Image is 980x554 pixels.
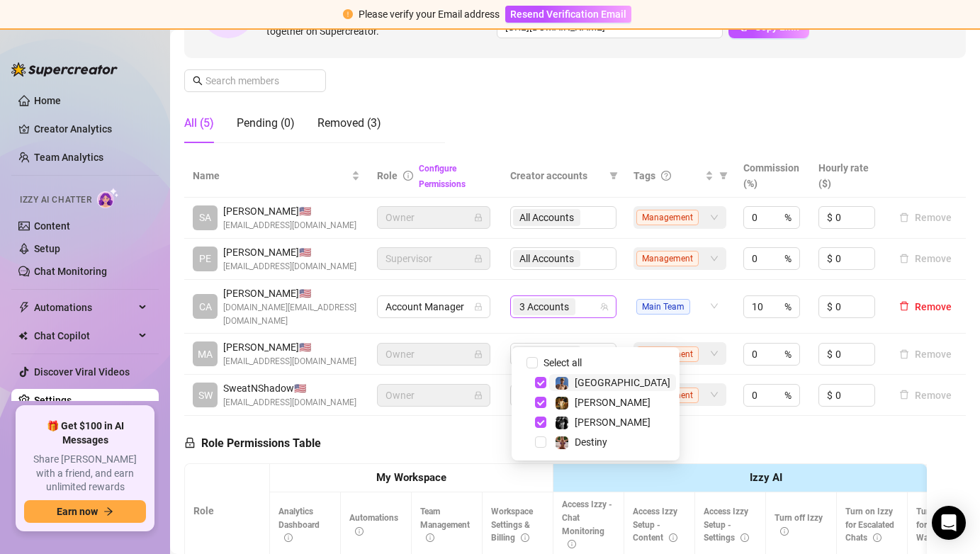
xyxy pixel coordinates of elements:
[636,210,699,225] span: Management
[198,388,213,403] span: SW
[223,260,356,273] span: [EMAIL_ADDRESS][DOMAIN_NAME]
[284,533,293,542] span: info-circle
[359,6,500,22] div: Please verify your Email address
[740,533,749,542] span: info-circle
[223,301,360,328] span: [DOMAIN_NAME][EMAIL_ADDRESS][DOMAIN_NAME]
[184,154,368,198] th: Name
[810,154,885,198] th: Hourly rate ($)
[636,346,699,362] span: Management
[873,533,882,542] span: info-circle
[317,115,381,132] div: Removed (3)
[894,250,957,267] button: Remove
[385,207,482,228] span: Owner
[184,115,214,132] div: All (5)
[556,377,568,390] img: Dallas
[199,210,211,225] span: SA
[915,301,952,312] span: Remove
[538,355,587,371] span: Select all
[521,533,529,542] span: info-circle
[349,513,398,536] span: Automations
[894,387,957,404] button: Remove
[199,251,211,266] span: PE
[519,299,569,315] span: 3 Accounts
[894,209,957,226] button: Remove
[607,165,621,186] span: filter
[575,417,650,428] span: [PERSON_NAME]
[556,417,568,429] img: Marvin
[510,9,626,20] span: Resend Verification Email
[34,366,130,378] a: Discover Viral Videos
[750,471,782,484] strong: Izzy AI
[34,296,135,319] span: Automations
[894,298,957,315] button: Remove
[223,286,360,301] span: [PERSON_NAME] 🇺🇸
[223,203,356,219] span: [PERSON_NAME] 🇺🇸
[184,437,196,448] span: lock
[716,165,731,186] span: filter
[223,339,356,355] span: [PERSON_NAME] 🇺🇸
[636,251,699,266] span: Management
[223,380,356,396] span: SweatNShadow 🇺🇸
[223,355,356,368] span: [EMAIL_ADDRESS][DOMAIN_NAME]
[34,395,72,406] a: Settings
[661,171,671,181] span: question-circle
[562,499,612,550] span: Access Izzy - Chat Monitoring
[669,533,677,542] span: info-circle
[419,164,466,189] a: Configure Permissions
[34,324,135,347] span: Chat Copilot
[278,507,320,543] span: Analytics Dashboard
[474,391,483,400] span: lock
[513,298,575,315] span: 3 Accounts
[535,436,546,448] span: Select tree node
[510,168,604,183] span: Creator accounts
[223,219,356,232] span: [EMAIL_ADDRESS][DOMAIN_NAME]
[704,507,749,543] span: Access Izzy Setup - Settings
[575,377,670,388] span: [GEOGRAPHIC_DATA]
[223,244,356,260] span: [PERSON_NAME] 🇺🇸
[34,266,107,277] a: Chat Monitoring
[556,397,568,409] img: Marvin
[184,435,321,452] h5: Role Permissions Table
[845,507,894,543] span: Turn on Izzy for Escalated Chats
[636,299,690,315] span: Main Team
[505,6,631,23] button: Resend Verification Email
[916,507,964,543] span: Turn on Izzy for Time Wasters
[556,436,568,449] img: Destiny
[535,417,546,428] span: Select tree node
[20,193,91,207] span: Izzy AI Chatter
[385,344,482,365] span: Owner
[535,397,546,408] span: Select tree node
[403,171,413,181] span: info-circle
[57,506,98,517] span: Earn now
[600,303,609,311] span: team
[474,254,483,263] span: lock
[377,170,398,181] span: Role
[34,95,61,106] a: Home
[568,540,576,548] span: info-circle
[343,9,353,19] span: exclamation-circle
[780,527,789,536] span: info-circle
[575,436,607,448] span: Destiny
[198,346,213,362] span: MA
[535,377,546,388] span: Select tree node
[376,471,446,484] strong: My Workspace
[385,296,482,317] span: Account Manager
[735,154,810,198] th: Commission (%)
[899,301,909,311] span: delete
[24,500,146,523] button: Earn nowarrow-right
[426,533,434,542] span: info-circle
[474,213,483,222] span: lock
[609,171,618,180] span: filter
[491,507,533,543] span: Workspace Settings & Billing
[385,385,482,406] span: Owner
[355,527,364,536] span: info-circle
[24,453,146,494] span: Share [PERSON_NAME] with a friend, and earn unlimited rewards
[894,346,957,363] button: Remove
[775,513,823,536] span: Turn off Izzy
[34,152,103,163] a: Team Analytics
[223,396,356,409] span: [EMAIL_ADDRESS][DOMAIN_NAME]
[474,303,483,311] span: lock
[24,419,146,447] span: 🎁 Get $100 in AI Messages
[193,76,203,86] span: search
[18,302,30,313] span: thunderbolt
